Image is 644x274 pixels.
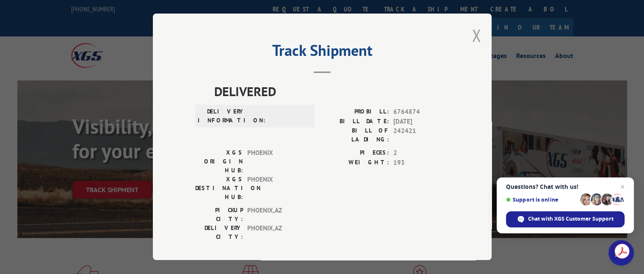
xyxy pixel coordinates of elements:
[247,206,304,224] span: PHOENIX , AZ
[247,224,304,241] span: PHOENIX , AZ
[506,197,577,203] span: Support is online
[322,148,389,158] label: PIECES:
[393,117,449,127] span: [DATE]
[528,215,614,223] span: Chat with XGS Customer Support
[247,175,304,202] span: PHOENIX
[322,107,389,117] label: PROBILL:
[198,107,246,125] label: DELIVERY INFORMATION:
[472,24,481,47] button: Close modal
[214,82,449,101] span: DELIVERED
[195,224,243,241] label: DELIVERY CITY:
[393,158,449,168] span: 193
[322,117,389,127] label: BILL DATE:
[195,206,243,224] label: PICKUP CITY:
[247,148,304,175] span: PHOENIX
[195,148,243,175] label: XGS ORIGIN HUB:
[195,175,243,202] label: XGS DESTINATION HUB:
[393,148,449,158] span: 2
[195,44,449,61] h2: Track Shipment
[393,107,449,117] span: 6764874
[393,126,449,144] span: 242421
[608,240,634,266] a: Open chat
[322,158,389,168] label: WEIGHT:
[506,183,625,190] span: Questions? Chat with us!
[506,211,625,227] span: Chat with XGS Customer Support
[322,126,389,144] label: BILL OF LADING:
